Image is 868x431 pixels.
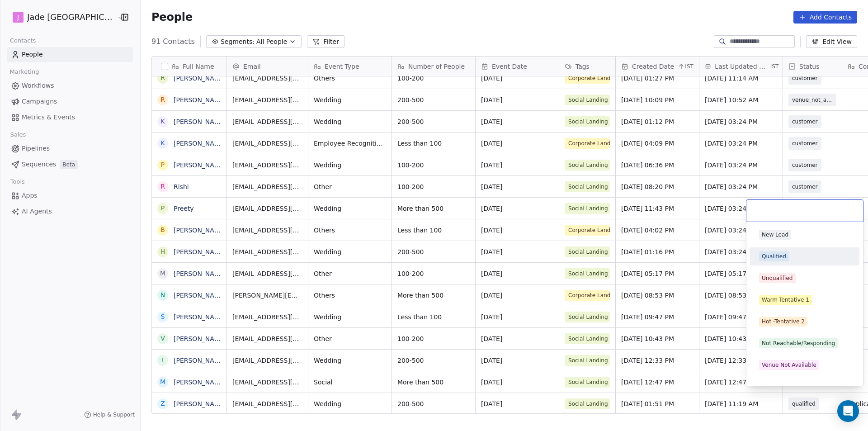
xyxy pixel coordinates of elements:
[762,231,788,239] div: New Lead
[762,296,809,304] div: Warm-Tentative 1
[762,339,835,347] div: Not Reachable/Responding
[762,252,786,260] div: Qualified
[762,274,793,282] div: Unqualified
[762,317,805,326] div: Hot -Tentative 2
[762,361,816,369] div: Venue Not Available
